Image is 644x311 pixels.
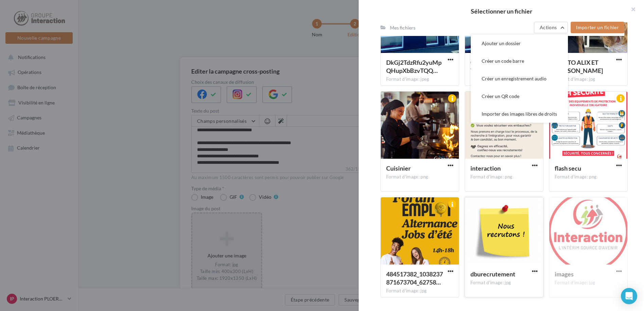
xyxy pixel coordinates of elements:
[386,174,453,180] div: Format d'image: png
[555,59,603,74] span: PHOTO ALIX ET LOUISE
[386,76,453,82] div: Format d'image: jpeg
[471,70,568,88] button: Créer un enregistrement audio
[555,164,581,172] span: flash secu
[370,8,633,14] h2: Sélectionner un fichier
[534,22,568,33] button: Actions
[571,22,624,33] button: Importer un fichier
[555,76,622,82] div: Format d'image: jpg
[386,59,442,74] span: DkGj2TdzRfu2yuMpQHupXbBzvTQQkmd3XA_2Z9bq2EHgLIg9Ht5VfbK-dGohvglD3jKaQ7Oc3aMuFOC5TQ=s0
[576,24,619,30] span: Importer un fichier
[470,270,515,278] span: dburecrutement
[470,59,529,74] span: 0rxZaa5dyb8SPixn_UWiyKQxHJeKzzKI_cbi_M4f3P9lX9pGpVkEiTf_jHGQMl0LDPUud_wH0Ie8DhZG7Q=s0
[470,164,501,172] span: interaction
[471,52,568,70] button: Créer un code barre
[386,270,443,286] span: 484517382_1038237871673704_6275807397340133452_n
[390,24,415,31] div: Mes fichiers
[555,174,622,180] div: Format d'image: png
[540,24,557,30] span: Actions
[470,76,538,82] div: Format d'image: jpeg
[470,174,538,180] div: Format d'image: png
[621,288,637,304] div: Open Intercom Messenger
[386,288,453,294] div: Format d'image: jpg
[470,280,538,286] div: Format d'image: jpg
[386,164,411,172] span: Cuisinier
[471,35,568,52] button: Ajouter un dossier
[471,105,568,123] button: Importer des images libres de droits
[471,88,568,105] button: Créer un QR code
